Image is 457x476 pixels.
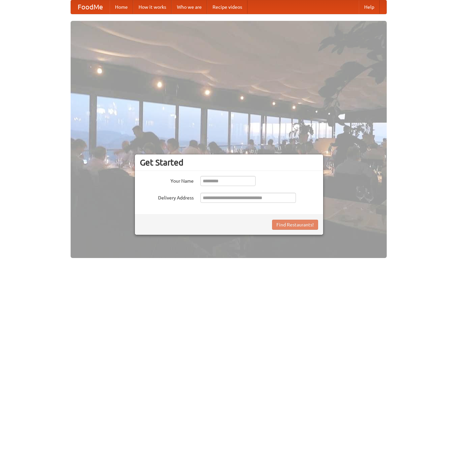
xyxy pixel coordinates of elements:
[172,0,207,14] a: Who we are
[207,0,247,14] a: Recipe videos
[133,0,172,14] a: How it works
[140,176,194,184] label: Your Name
[140,193,194,201] label: Delivery Address
[71,0,110,14] a: FoodMe
[140,157,318,168] h3: Get Started
[359,0,380,14] a: Help
[110,0,133,14] a: Home
[272,220,318,230] button: Find Restaurants!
